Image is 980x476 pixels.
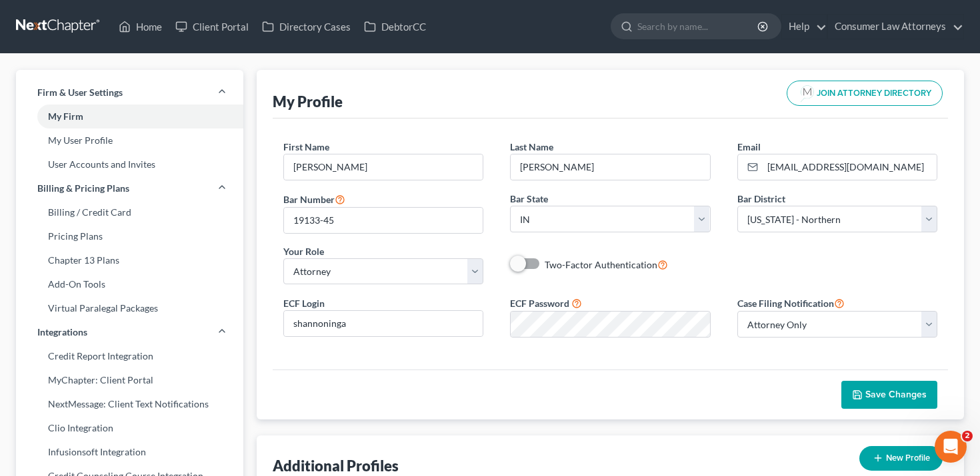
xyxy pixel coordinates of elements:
span: Save Changes [865,389,927,400]
label: Bar State [510,192,548,206]
a: Help [782,15,827,39]
a: MyChapter: Client Portal [16,368,243,392]
label: Bar District [737,192,785,206]
label: Case Filing Notification [737,295,845,311]
button: Save Changes [841,381,937,409]
a: Billing & Pricing Plans [16,176,243,200]
a: Billing / Credit Card [16,200,243,224]
a: My User Profile [16,128,243,152]
a: My Firm [16,105,243,128]
label: ECF Login [283,296,325,310]
input: # [284,208,483,233]
button: New Profile [859,446,943,471]
a: Virtual Paralegal Packages [16,296,243,320]
span: 2 [962,431,973,441]
a: Consumer Law Attorneys [828,15,963,39]
span: Firm & User Settings [37,86,123,99]
iframe: Intercom live chat [935,431,967,463]
span: Email [737,141,761,152]
span: Two-Factor Authentication [545,259,657,270]
a: Directory Cases [255,15,357,39]
span: Integrations [37,326,87,339]
a: Firm & User Settings [16,81,243,105]
input: Enter last name... [511,154,710,180]
div: My Profile [273,92,343,111]
label: Bar Number [283,191,345,207]
span: Your Role [283,246,324,257]
span: JOIN ATTORNEY DIRECTORY [817,89,931,98]
a: Infusionsoft Integration [16,440,243,464]
input: Search by name... [637,14,759,39]
span: Last Name [510,141,553,152]
a: Credit Report Integration [16,344,243,368]
a: NextMessage: Client Text Notifications [16,392,243,416]
label: ECF Password [510,296,569,310]
span: First Name [283,141,329,152]
input: Enter first name... [284,154,483,180]
div: Additional Profiles [273,456,399,475]
input: Enter email... [763,154,937,180]
a: Clio Integration [16,416,243,440]
a: Integrations [16,320,243,344]
a: User Accounts and Invites [16,152,243,176]
span: Billing & Pricing Plans [37,182,129,195]
a: DebtorCC [357,15,433,39]
a: Chapter 13 Plans [16,248,243,272]
input: Enter ecf login... [284,311,483,336]
button: JOIN ATTORNEY DIRECTORY [787,81,943,106]
a: Add-On Tools [16,272,243,296]
a: Home [112,15,169,39]
a: Pricing Plans [16,224,243,248]
img: modern-attorney-logo-488310dd42d0e56951fffe13e3ed90e038bc441dd813d23dff0c9337a977f38e.png [798,84,817,103]
a: Client Portal [169,15,255,39]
